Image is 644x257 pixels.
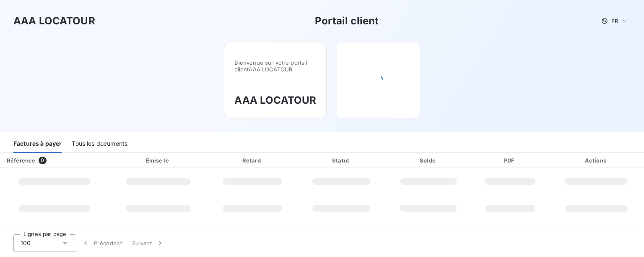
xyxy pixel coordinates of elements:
div: Tous les documents [72,135,127,153]
span: 100 [21,239,31,247]
span: 0 [39,157,46,164]
div: Statut [299,156,384,165]
span: Bienvenue sur votre portail client AAA LOCATOUR . [234,59,316,73]
h3: AAA LOCATOUR [234,93,316,108]
span: FR [611,18,618,24]
h3: AAA LOCATOUR [13,13,95,29]
button: Précédent [76,234,127,252]
div: Émise le [111,156,205,165]
h3: Portail client [315,13,379,29]
div: Retard [209,156,296,165]
button: Suivant [127,234,169,252]
div: Référence [7,157,35,164]
div: PDF [473,156,547,165]
div: Solde [387,156,470,165]
div: Factures à payer [13,135,62,153]
div: Actions [551,156,642,165]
